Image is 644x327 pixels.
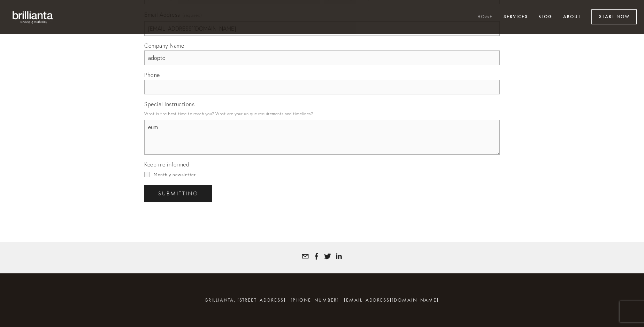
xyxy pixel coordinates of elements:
[534,11,557,23] a: Blog
[344,297,439,303] a: [EMAIL_ADDRESS][DOMAIN_NAME]
[335,253,342,260] a: Tatyana White
[158,190,198,197] span: Submitting
[154,172,195,177] span: Monthly newsletter
[144,172,150,177] input: Monthly newsletter
[144,101,194,108] span: Special Instructions
[144,71,160,78] span: Phone
[144,161,189,168] span: Keep me informed
[313,253,320,260] a: Tatyana Bolotnikov White
[144,42,184,49] span: Company Name
[499,11,532,23] a: Services
[324,253,331,260] a: Tatyana White
[144,185,212,202] button: SubmittingSubmitting
[559,11,585,23] a: About
[302,253,309,260] a: tatyana@brillianta.com
[144,120,500,155] textarea: eum
[473,11,497,23] a: Home
[291,297,339,303] span: [PHONE_NUMBER]
[591,9,637,24] a: Start Now
[205,297,286,303] span: brillianta, [STREET_ADDRESS]
[7,7,59,27] img: brillianta - research, strategy, marketing
[144,109,500,118] p: What is the best time to reach you? What are your unique requirements and timelines?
